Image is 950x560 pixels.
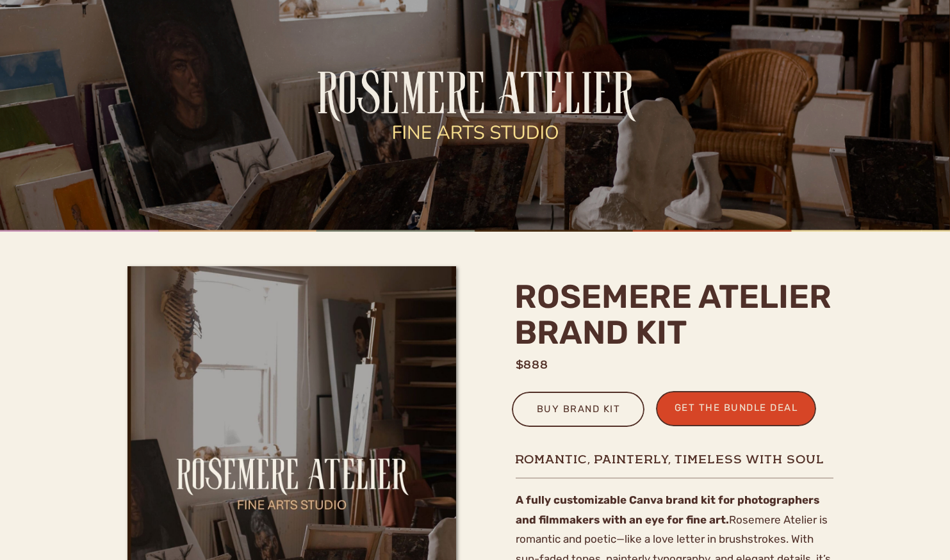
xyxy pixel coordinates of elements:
b: A fully customizable Canva brand kit for photographers and filmmakers with an eye for fine art. [516,493,819,526]
a: get the bundle deal [668,399,805,420]
h1: $888 [516,356,584,372]
h2: rosemere ATELIER brand kit [514,279,849,356]
a: buy brand kit [527,401,630,422]
h1: Romantic, painterly, timeless with soul [515,451,833,467]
